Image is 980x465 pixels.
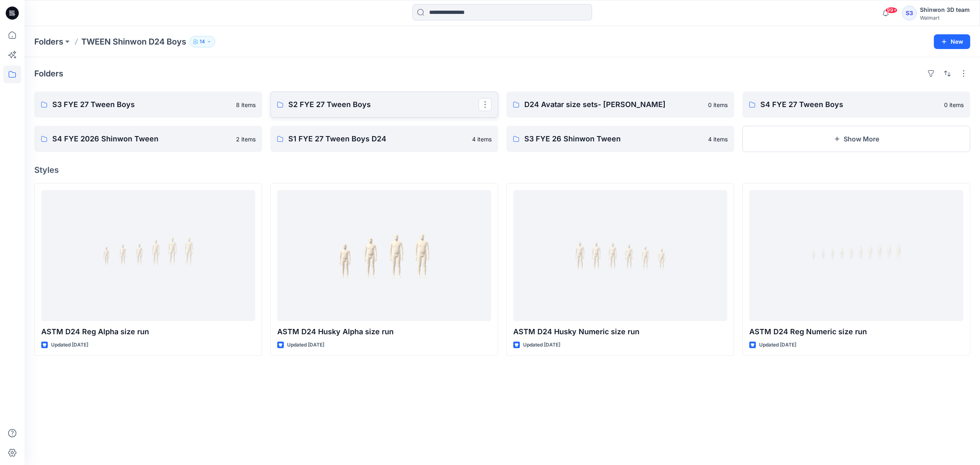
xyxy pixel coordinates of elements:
a: S3 FYE 26 Shinwon Tween4 items [506,126,734,152]
div: S3 [902,6,917,20]
p: 2 items [236,135,256,143]
a: S4 FYE 2026 Shinwon Tween2 items [34,126,262,152]
a: S2 FYE 27 Tween Boys [270,92,498,118]
div: Walmart [920,15,970,21]
a: ASTM D24 Reg Numeric size run [749,190,963,321]
p: S3 FYE 27 Tween Boys [52,99,231,110]
p: D24 Avatar size sets- [PERSON_NAME] [524,99,703,110]
p: S4 FYE 2026 Shinwon Tween [52,133,231,145]
p: Updated [DATE] [287,341,324,349]
p: 0 items [708,101,728,109]
p: ASTM D24 Reg Alpha size run [41,326,255,338]
button: 14 [189,36,215,47]
button: Show More [742,126,970,152]
button: New [934,34,970,49]
p: ASTM D24 Reg Numeric size run [749,326,963,338]
a: S1 FYE 27 Tween Boys D244 items [270,126,498,152]
p: ASTM D24 Husky Alpha size run [277,326,491,338]
p: S2 FYE 27 Tween Boys [288,99,479,110]
a: D24 Avatar size sets- [PERSON_NAME]0 items [506,92,734,118]
h4: Folders [34,69,63,78]
h4: Styles [34,165,970,175]
a: S3 FYE 27 Tween Boys8 items [34,92,262,118]
a: ASTM D24 Reg Alpha size run [41,190,255,321]
p: 4 items [472,135,492,143]
a: Folders [34,36,63,47]
a: ASTM D24 Husky Alpha size run [277,190,491,321]
span: 99+ [885,7,898,13]
p: 14 [200,37,205,46]
p: Updated [DATE] [523,341,560,349]
a: S4 FYE 27 Tween Boys0 items [742,92,970,118]
p: Updated [DATE] [759,341,796,349]
p: S1 FYE 27 Tween Boys D24 [288,133,467,145]
p: Updated [DATE] [51,341,88,349]
p: 0 items [944,101,964,109]
div: Shinwon 3D team [920,5,970,15]
p: TWEEN Shinwon D24 Boys [81,36,186,47]
a: ASTM D24 Husky Numeric size run [513,190,727,321]
p: ASTM D24 Husky Numeric size run [513,326,727,338]
p: S4 FYE 27 Tween Boys [760,99,939,110]
p: 4 items [708,135,728,143]
p: S3 FYE 26 Shinwon Tween [524,133,703,145]
p: 8 items [236,101,256,109]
